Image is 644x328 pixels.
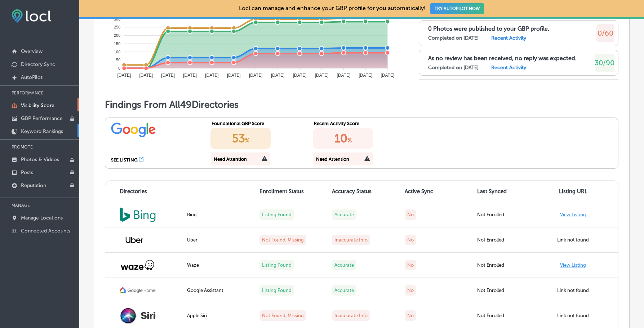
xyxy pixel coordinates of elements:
label: No [405,310,416,321]
p: Posts [21,169,33,176]
p: AutoPilot [21,74,43,80]
p: Keyword Rankings [21,128,63,134]
p: As no review has been received, no reply was expected. [428,55,577,62]
tspan: 50 [116,58,120,62]
div: Google Assistant [187,288,251,293]
div: Uber [187,237,251,243]
div: Need Attention [316,156,349,162]
p: Reputation [21,182,46,189]
label: Completed on [DATE] [428,65,479,71]
label: Link not found [557,237,589,243]
tspan: [DATE] [271,73,285,78]
button: TRY AUTOPILOT NOW [430,3,484,14]
tspan: [DATE] [161,73,175,78]
p: Overview [21,48,43,54]
img: google-home.png [120,287,156,294]
span: 0/60 [598,29,613,37]
label: Link not found [557,313,589,318]
div: Recent Activity Score [314,121,401,126]
tspan: [DATE] [183,73,197,78]
span: 30/90 [595,58,614,67]
tspan: [DATE] [139,73,153,78]
tspan: [DATE] [337,73,351,78]
tspan: [DATE] [359,73,373,78]
label: No [405,209,416,220]
label: No [405,285,416,296]
a: View Listing [560,262,586,268]
label: Link not found [557,288,589,293]
label: Listing Found [259,209,294,220]
tspan: [DATE] [293,73,307,78]
td: Not Enrolled [473,253,545,278]
label: Not Found, Missing [259,235,306,245]
tspan: 150 [114,41,120,46]
label: Recent Activity [491,35,526,41]
p: Visibility Score [21,102,54,108]
div: SEE LISTING [111,157,138,163]
p: Photos & Videos [21,156,59,163]
p: Directory Sync [21,61,55,67]
label: Completed on [DATE] [428,35,479,41]
div: Bing [187,212,251,217]
label: Not Found, Missing [259,310,306,321]
tspan: [DATE] [227,73,241,78]
tspan: 300 [114,17,120,21]
label: Accurate [332,285,356,296]
label: Recent Activity [491,65,526,71]
label: Inaccurate Info [332,310,370,321]
label: Listing Found [259,285,294,296]
label: Accurate [332,260,356,270]
tspan: 250 [114,25,120,29]
th: Listing URL [546,181,618,202]
tspan: [DATE] [117,73,131,78]
img: google.png [111,121,156,138]
div: Waze [187,262,251,268]
img: waze.png [120,259,156,271]
label: No [405,260,416,270]
td: Not Enrolled [473,202,545,227]
img: fda3e92497d09a02dc62c9cd864e3231.png [12,9,51,23]
div: 10 [313,128,373,149]
tspan: [DATE] [205,73,219,78]
p: 0 Photos were published to your GBP profile. [428,25,549,32]
div: Foundational GBP Score [212,121,299,126]
span: % [347,137,352,144]
img: Siri-logo.png [120,307,156,324]
th: Directories [105,181,183,202]
span: % [245,137,249,144]
tspan: [DATE] [315,73,329,78]
p: Connected Accounts [21,228,70,234]
th: Active Sync [400,181,473,202]
th: Last Synced [473,181,545,202]
a: View Listing [560,212,586,217]
td: Not Enrolled [473,227,545,253]
h1: Findings From All 49 Directories [105,99,618,110]
p: GBP Performance [21,115,63,121]
img: bing_Jjgns0f.png [120,207,156,222]
img: uber.png [120,231,149,249]
label: No [405,235,416,245]
div: Apple Siri [187,313,251,318]
tspan: [DATE] [381,73,394,78]
label: Inaccurate Info [332,235,370,245]
th: Enrollment Status [255,181,328,202]
p: Manage Locations [21,215,63,221]
th: Accuracy Status [328,181,400,202]
label: Listing Found [259,260,294,270]
tspan: 200 [114,33,120,37]
td: Not Enrolled [473,278,545,303]
tspan: 100 [114,50,120,54]
label: Accurate [332,209,356,220]
div: 53 [210,128,271,149]
div: Need Attention [214,156,247,162]
tspan: 0 [118,66,120,70]
tspan: [DATE] [249,73,263,78]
